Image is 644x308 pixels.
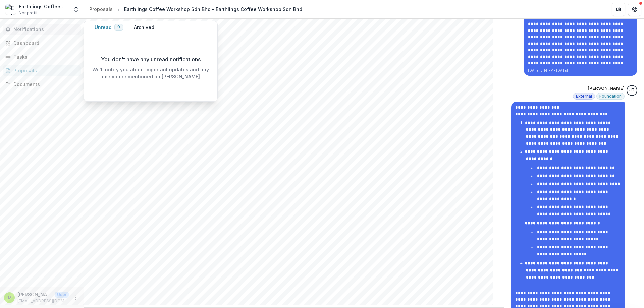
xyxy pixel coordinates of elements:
span: Notifications [13,27,78,33]
button: Open entity switcher [71,3,81,16]
button: Notifications [3,24,81,35]
button: Partners [612,3,625,16]
div: Darrelle [8,295,11,300]
div: Proposals [13,67,75,74]
a: Proposals [87,4,115,14]
span: Foundation [599,94,622,99]
span: 0 [117,25,120,29]
p: [PERSON_NAME] [588,85,625,92]
p: User [55,292,69,298]
div: Documents [13,81,75,88]
p: [DATE] 3:14 PM • [DATE] [528,68,633,73]
button: Unread [89,21,128,34]
a: Tasks [3,51,81,62]
a: Documents [3,79,81,90]
button: Get Help [628,3,641,16]
a: Proposals [3,65,81,76]
button: Archived [128,21,160,34]
div: Earthlings Coffee Workshop Sdn Bhd [19,3,69,10]
span: Nonprofit [19,10,38,16]
p: [PERSON_NAME] [17,291,52,298]
div: Josselyn Tan [629,88,635,93]
nav: breadcrumb [87,4,305,14]
div: Proposals [89,6,113,13]
div: Dashboard [13,40,75,47]
span: External [576,94,592,99]
button: More [71,294,79,302]
div: Tasks [13,53,75,60]
a: Dashboard [3,38,81,49]
p: We'll notify you about important updates and any time you're mentioned on [PERSON_NAME]. [89,66,212,80]
p: [EMAIL_ADDRESS][DOMAIN_NAME] [17,298,69,304]
div: Earthlings Coffee Workshop Sdn Bhd - Earthlings Coffee Workshop Sdn Bhd [124,6,302,13]
img: Earthlings Coffee Workshop Sdn Bhd [5,4,16,15]
p: You don't have any unread notifications [101,55,201,63]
